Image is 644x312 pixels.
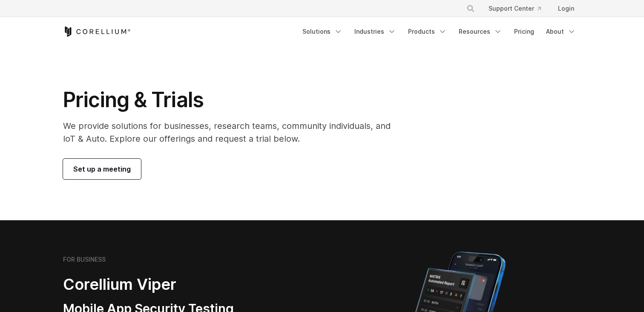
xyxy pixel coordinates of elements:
a: About [541,24,581,39]
a: Resources [454,24,507,39]
h2: Corellium Viper [63,275,281,294]
span: Set up a meeting [73,164,131,174]
h1: Pricing & Trials [63,87,402,113]
a: Pricing [509,24,539,39]
h6: FOR BUSINESS [63,256,106,263]
a: Set up a meeting [63,159,141,179]
a: Support Center [482,1,548,16]
button: Search [463,1,478,16]
div: Navigation Menu [456,1,581,16]
p: We provide solutions for businesses, research teams, community individuals, and IoT & Auto. Explo... [63,120,402,145]
div: Navigation Menu [297,24,581,39]
a: Login [551,1,581,16]
a: Solutions [297,24,348,39]
a: Products [403,24,452,39]
a: Industries [349,24,401,39]
a: Corellium Home [63,26,131,37]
